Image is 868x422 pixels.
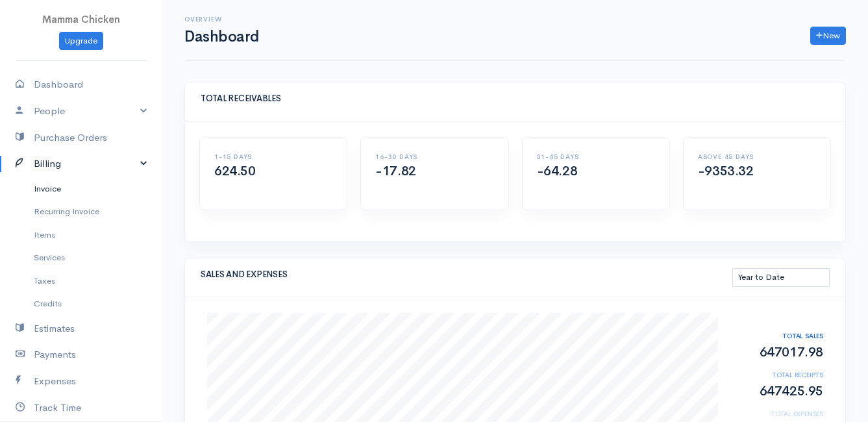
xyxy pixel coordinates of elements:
[732,410,824,417] h6: TOTAL EXPENSES
[537,153,655,160] h6: 31-45 DAYS
[375,163,416,179] span: -17.82
[214,163,256,179] span: 624.50
[732,371,824,379] h6: TOTAL RECEIPTS
[732,345,824,360] h2: 647017.98
[42,13,120,25] span: Mamma Chicken
[214,153,332,160] h6: 1-15 DAYS
[375,153,493,160] h6: 16-30 DAYS
[184,16,259,23] h6: Overview
[201,94,830,103] h5: TOTAL RECEIVABLES
[732,332,824,340] h6: TOTAL SALES
[537,163,578,179] span: -64.28
[698,163,754,179] span: -9353.32
[184,29,259,45] h1: Dashboard
[201,270,732,279] h5: SALES AND EXPENSES
[732,384,824,399] h2: 647425.95
[59,32,103,51] a: Upgrade
[810,27,846,45] a: New
[698,153,816,160] h6: ABOVE 45 DAYS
